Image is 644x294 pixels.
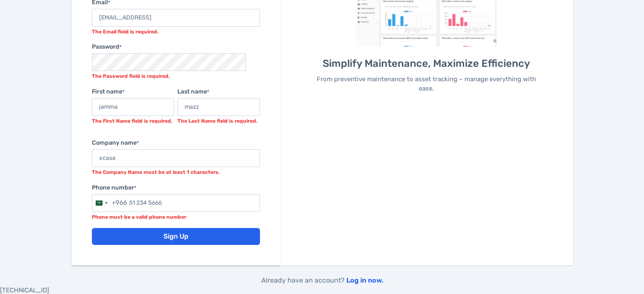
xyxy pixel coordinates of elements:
[310,74,544,93] p: From preventive maintenance to asset tracking – manage everything with ease.
[92,214,186,220] strong: Phone must be a valid phone number
[92,169,220,175] strong: The Company Name must be at least 1 characters.
[92,29,158,35] strong: The Email field is required.
[346,276,383,284] a: Log in now.
[92,139,260,148] label: Company name
[92,73,170,79] strong: The Password field is required.
[92,43,122,52] label: Password
[177,88,260,96] label: Last name
[112,198,127,208] div: +966
[92,118,172,124] strong: The First Name field is required.
[92,194,260,212] input: 51 234 5678
[72,275,573,286] p: Already have an account?
[92,228,260,245] button: Sign Up
[310,57,544,70] h5: Simplify Maintenance, Maximize Efficiency
[92,88,174,96] label: First name
[92,184,260,192] label: Phone number
[92,195,127,212] button: Selected country
[177,118,257,124] strong: The Last Name field is required.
